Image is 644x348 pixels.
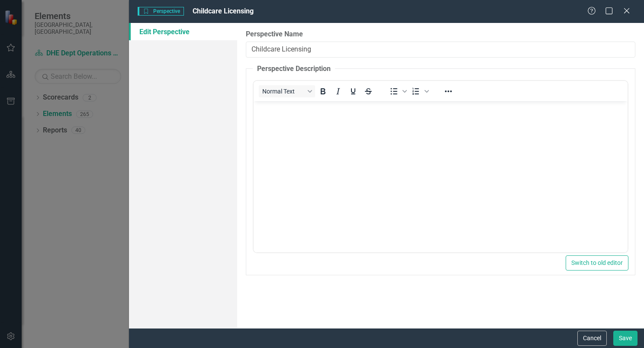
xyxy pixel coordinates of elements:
[259,85,315,97] button: Block Normal Text
[441,85,456,97] button: Reveal or hide additional toolbar items
[566,255,628,271] button: Switch to old editor
[262,88,305,95] span: Normal Text
[409,85,430,97] div: Numbered list
[193,7,254,15] span: Childcare Licensing
[254,101,628,252] iframe: Rich Text Area
[346,85,361,97] button: Underline
[613,331,638,346] button: Save
[361,85,376,97] button: Strikethrough
[138,7,184,16] span: Perspective
[246,29,635,39] label: Perspective Name
[246,42,635,58] input: Perspective Name
[253,64,335,74] legend: Perspective Description
[316,85,330,97] button: Bold
[577,331,607,346] button: Cancel
[386,85,408,97] div: Bullet list
[129,23,237,40] a: Edit Perspective
[331,85,345,97] button: Italic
